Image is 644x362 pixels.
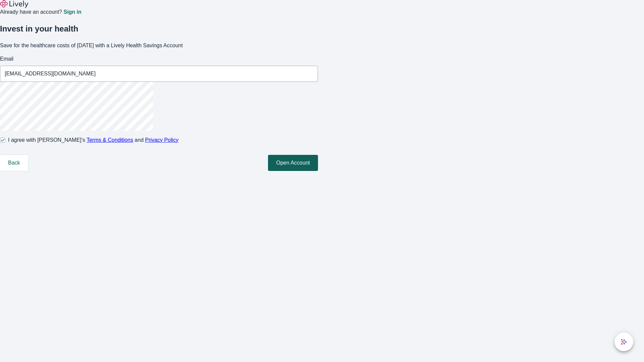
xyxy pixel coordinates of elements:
button: Open Account [268,155,318,171]
a: Privacy Policy [145,137,179,143]
span: I agree with [PERSON_NAME]’s and [8,136,178,144]
button: chat [614,333,633,351]
a: Sign in [63,9,81,15]
svg: Lively AI Assistant [621,339,627,345]
a: Terms & Conditions [87,137,133,143]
